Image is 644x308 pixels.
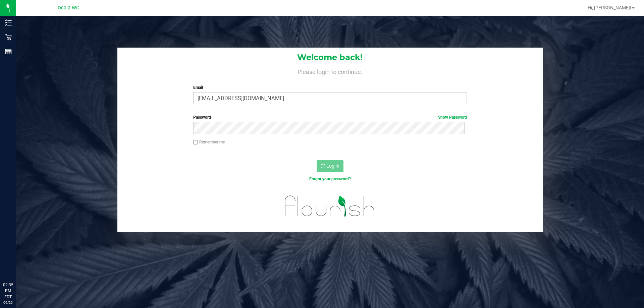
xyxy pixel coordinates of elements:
[317,160,343,172] button: Log In
[438,115,467,120] a: Show Password
[117,67,543,75] h4: Please login to continue.
[5,19,12,26] inline-svg: Inventory
[588,5,631,10] span: Hi, [PERSON_NAME]!
[5,34,12,41] inline-svg: Retail
[193,115,211,120] span: Password
[58,5,79,11] span: Ocala WC
[117,53,543,62] h1: Welcome back!
[326,163,339,169] span: Log In
[309,177,351,181] a: Forgot your password?
[3,300,13,305] p: 09/20
[193,84,467,90] label: Email
[193,139,225,145] label: Remember me
[193,140,198,145] input: Remember me
[277,189,383,223] img: flourish_logo.svg
[3,282,13,300] p: 02:35 PM EDT
[5,48,12,55] inline-svg: Reports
